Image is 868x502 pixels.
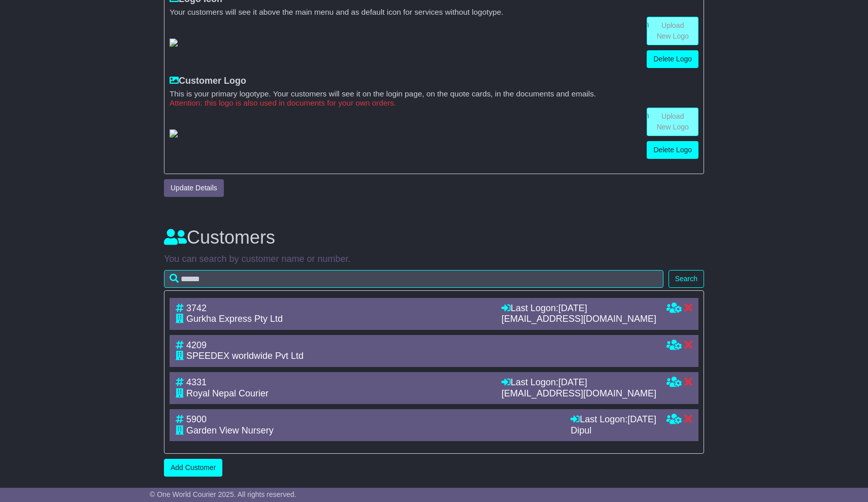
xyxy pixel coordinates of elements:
[170,76,246,87] label: Customer Logo
[558,377,587,387] span: [DATE]
[558,303,587,313] span: [DATE]
[502,377,656,388] div: Last Logon:
[186,351,304,361] span: SPEEDEX worldwide Pvt Ltd
[571,414,656,425] div: Last Logon:
[164,227,704,248] h3: Customers
[164,254,704,265] p: You can search by customer name or number.
[170,39,178,47] img: GetResellerIconLogo
[647,50,698,68] a: Delete Logo
[627,414,656,424] span: [DATE]
[647,141,698,159] a: Delete Logo
[170,129,178,138] img: GetCustomerLogo
[150,490,296,498] span: © One World Courier 2025. All rights reserved.
[502,314,656,325] div: [EMAIL_ADDRESS][DOMAIN_NAME]
[571,425,656,437] div: Dipul
[170,8,698,17] small: Your customers will see it above the main menu and as default icon for services without logotype.
[647,17,698,45] a: Upload New Logo
[186,340,207,350] span: 4209
[186,425,274,436] span: Garden View Nursery
[647,108,698,136] a: Upload New Logo
[186,414,207,424] span: 5900
[164,459,222,477] a: Add Customer
[164,179,224,197] button: Update Details
[186,303,207,313] span: 3742
[170,98,698,108] small: Attention: this logo is also used in documents for your own orders.
[186,314,283,324] span: Gurkha Express Pty Ltd
[502,388,656,399] div: [EMAIL_ADDRESS][DOMAIN_NAME]
[186,377,207,387] span: 4331
[186,388,269,398] span: Royal Nepal Courier
[669,270,704,288] button: Search
[170,89,698,98] small: This is your primary logotype. Your customers will see it on the login page, on the quote cards, ...
[502,303,656,314] div: Last Logon:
